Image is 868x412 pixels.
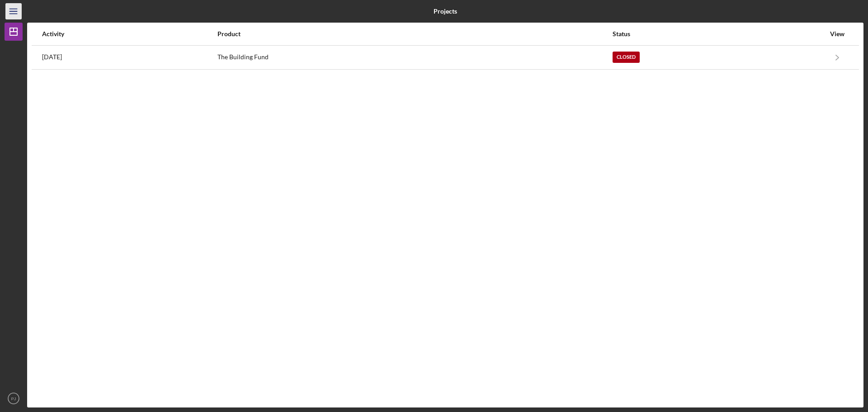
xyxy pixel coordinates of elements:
div: Activity [42,30,217,38]
div: The Building Fund [217,46,612,69]
div: Product [217,30,612,38]
div: Closed [613,52,640,63]
div: Status [613,30,825,38]
button: PJ [5,389,23,407]
div: View [826,30,849,38]
time: 2025-08-04 11:15 [42,53,62,61]
text: PJ [11,396,16,401]
b: Projects [434,8,457,15]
